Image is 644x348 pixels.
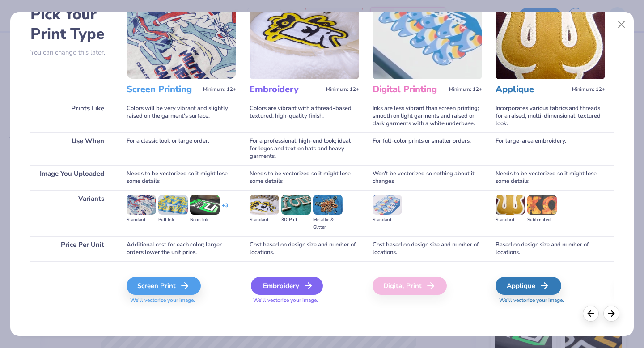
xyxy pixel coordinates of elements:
img: Neon Ink [190,195,220,215]
div: Additional cost for each color; larger orders lower the unit price. [127,236,236,261]
img: 3D Puff [281,195,311,215]
span: We'll vectorize your image. [127,297,236,304]
div: Digital Print [373,277,447,295]
div: For a classic look or large order. [127,132,236,165]
span: We'll vectorize your image. [496,297,605,304]
h3: Applique [496,84,568,95]
span: Minimum: 12+ [572,86,605,93]
div: 3D Puff [281,216,311,224]
div: Cost based on design size and number of locations. [250,236,359,261]
div: Applique [496,277,561,295]
div: For large-area embroidery. [496,132,605,165]
img: Standard [496,195,525,215]
div: Colors will be very vibrant and slightly raised on the garment's surface. [127,100,236,132]
div: Variants [30,190,113,236]
span: Minimum: 12+ [449,86,482,93]
div: Screen Print [127,277,201,295]
span: Minimum: 12+ [203,86,236,93]
img: Standard [250,195,279,215]
div: + 3 [222,202,228,217]
div: Needs to be vectorized so it might lose some details [496,165,605,190]
div: Standard [496,216,525,224]
img: Sublimated [527,195,557,215]
div: Metallic & Glitter [313,216,343,231]
div: Won't be vectorized so nothing about it changes [373,165,482,190]
div: For full-color prints or smaller orders. [373,132,482,165]
div: Needs to be vectorized so it might lose some details [127,165,236,190]
div: Embroidery [251,277,323,295]
div: Puff Ink [158,216,188,224]
div: Inks are less vibrant than screen printing; smooth on light garments and raised on dark garments ... [373,100,482,132]
img: Standard [373,195,402,215]
h2: Pick Your Print Type [30,4,113,44]
div: Incorporates various fabrics and threads for a raised, multi-dimensional, textured look. [496,100,605,132]
div: Cost based on design size and number of locations. [373,236,482,261]
div: Standard [250,216,279,224]
span: Minimum: 12+ [326,86,359,93]
img: Standard [127,195,156,215]
div: Standard [373,216,402,224]
h3: Screen Printing [127,84,199,95]
div: Colors are vibrant with a thread-based textured, high-quality finish. [250,100,359,132]
div: Needs to be vectorized so it might lose some details [250,165,359,190]
div: Neon Ink [190,216,220,224]
img: Puff Ink [158,195,188,215]
div: Based on design size and number of locations. [496,236,605,261]
h3: Digital Printing [373,84,445,95]
h3: Embroidery [250,84,322,95]
img: Metallic & Glitter [313,195,343,215]
div: Use When [30,132,113,165]
div: Image You Uploaded [30,165,113,190]
span: We'll vectorize your image. [250,297,359,304]
div: Standard [127,216,156,224]
div: For a professional, high-end look; ideal for logos and text on hats and heavy garments. [250,132,359,165]
div: Prints Like [30,100,113,132]
div: Price Per Unit [30,236,113,261]
p: You can change this later. [30,49,113,56]
div: Sublimated [527,216,557,224]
